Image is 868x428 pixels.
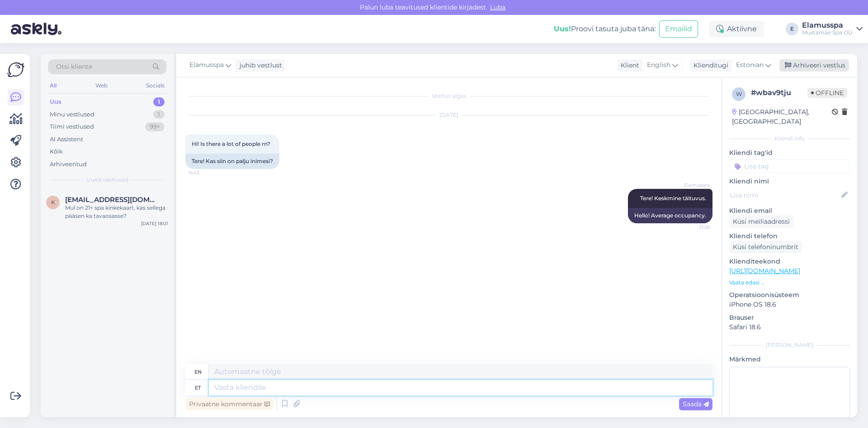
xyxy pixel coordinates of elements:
[729,148,850,158] p: Kliendi tag'id
[189,60,224,70] span: Elamusspa
[647,60,670,70] span: English
[50,122,94,131] div: Tiimi vestlused
[554,24,571,33] b: Uus!
[729,206,850,216] p: Kliendi email
[487,3,508,11] span: Luba
[807,88,847,98] span: Offline
[779,59,849,72] div: Arhiveeri vestlus
[802,29,853,36] div: Mustamäe Spa OÜ
[730,190,840,200] input: Lisa nimi
[729,241,802,253] div: Küsi telefoninumbrit
[48,80,58,91] div: All
[617,61,639,70] div: Klient
[194,364,202,380] div: en
[195,380,201,395] div: et
[50,160,87,169] div: Arhiveeritud
[628,208,712,223] div: Hello! Average occupancy.
[185,111,712,119] div: [DATE]
[65,196,159,204] span: krissu.vaat@gmail.com
[729,322,850,332] p: Safari 18.6
[729,231,850,241] p: Kliendi telefon
[185,92,712,100] div: Vestlus algas
[729,267,800,275] a: [URL][DOMAIN_NAME]
[185,154,279,169] div: Tere! Kas siin on palju inimesi?
[676,224,710,231] span: 21:26
[729,279,850,287] p: Vaata edasi ...
[736,60,764,70] span: Estonian
[7,61,24,78] img: Askly Logo
[144,80,166,91] div: Socials
[709,21,764,37] div: Aktiivne
[50,147,63,156] div: Kõik
[802,22,863,36] a: ElamusspaMustamäe Spa OÜ
[153,97,165,106] div: 1
[50,110,94,119] div: Minu vestlused
[729,355,850,364] p: Märkmed
[659,20,698,38] button: Emailid
[65,204,168,220] div: Mul on 21+ spa kinkekaart, kas sellega pääsen ka tavaosasse?
[554,24,656,34] div: Proovi tasuta juba täna:
[751,87,807,98] div: # wbav9tju
[786,23,798,35] div: E
[729,313,850,322] p: Brauser
[729,159,850,173] input: Lisa tag
[729,177,850,186] p: Kliendi nimi
[736,91,742,97] span: w
[236,61,282,70] div: juhib vestlust
[86,176,128,184] span: Uued vestlused
[729,216,793,228] div: Küsi meiliaadressi
[153,110,165,119] div: 1
[51,199,55,206] span: k
[141,220,168,227] div: [DATE] 18:01
[192,140,270,147] span: Hi! Is there a lot of people rn?
[676,182,710,188] span: Elamusspa
[683,400,709,408] span: Saada
[732,107,832,126] div: [GEOGRAPHIC_DATA], [GEOGRAPHIC_DATA]
[56,62,92,72] span: Otsi kliente
[50,97,61,106] div: Uus
[690,61,728,70] div: Klienditugi
[50,135,83,144] div: AI Assistent
[729,290,850,300] p: Operatsioonisüsteem
[729,135,850,143] div: Kliendi info
[729,300,850,309] p: iPhone OS 18.6
[640,195,706,202] span: Tere! Keskmine täituvus.
[729,257,850,266] p: Klienditeekond
[145,122,165,131] div: 99+
[94,80,109,91] div: Web
[185,398,274,410] div: Privaatne kommentaar
[188,169,222,176] span: 16:43
[729,341,850,349] div: [PERSON_NAME]
[802,22,853,29] div: Elamusspa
